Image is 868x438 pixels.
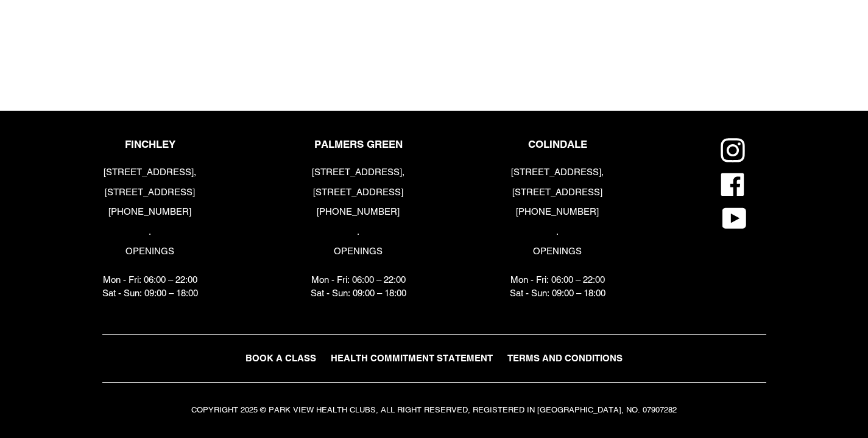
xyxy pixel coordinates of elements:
[325,350,499,367] a: HEALTH COMMITMENT STATEMENT
[501,350,629,367] a: TERMS AND CONDITIONS
[311,245,406,259] p: OPENINGS
[510,273,605,301] p: Mon - Fri: 06:00 – 22:00 Sat - Sun: 09:00 – 18:00
[510,165,605,179] p: [STREET_ADDRESS],
[311,165,406,179] p: [STREET_ADDRESS],
[102,138,198,150] p: FINCHLEY
[102,225,198,239] p: .
[102,273,198,301] p: Mon - Fri: 06:00 – 22:00 Sat - Sun: 09:00 – 18:00
[331,353,493,363] span: HEALTH COMMITMENT STATEMENT
[510,138,605,150] p: COLINDALE
[245,353,316,363] span: BOOK A CLASS
[191,405,677,414] small: COPYRIGHT 2025 © PARK VIEW HEALTH CLUBS, ALL RIGHT RESERVED, REGISTERED IN [GEOGRAPHIC_DATA], NO....
[102,205,198,219] p: [PHONE_NUMBER]
[102,165,198,179] p: [STREET_ADDRESS],
[510,245,605,259] p: OPENINGS
[507,353,623,363] span: TERMS AND CONDITIONS
[510,186,605,200] p: [STREET_ADDRESS]
[311,186,406,200] p: [STREET_ADDRESS]
[510,225,605,239] p: .
[311,138,406,150] p: PALMERS GREEN
[311,273,406,301] p: Mon - Fri: 06:00 – 22:00 Sat - Sun: 09:00 – 18:00
[239,350,322,367] a: BOOK A CLASS
[102,245,198,259] p: OPENINGS
[311,225,406,239] p: .
[102,186,198,200] p: [STREET_ADDRESS]
[311,205,406,219] p: [PHONE_NUMBER]
[510,205,605,219] p: [PHONE_NUMBER]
